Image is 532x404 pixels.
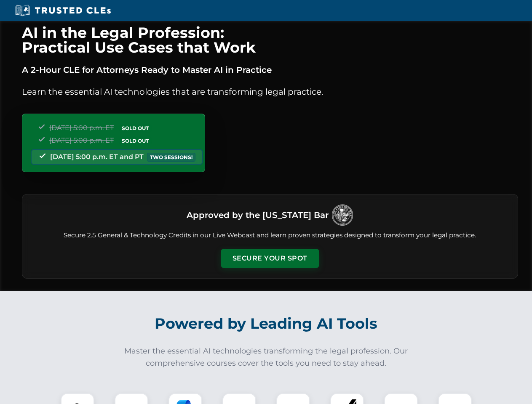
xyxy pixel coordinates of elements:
span: SOLD OUT [119,136,152,145]
h3: Approved by the [US_STATE] Bar [187,207,329,223]
img: Logo [332,205,353,226]
p: Master the essential AI technologies transforming the legal profession. Our comprehensive courses... [119,345,414,369]
p: Learn the essential AI technologies that are transforming legal practice. [22,85,518,98]
span: SOLD OUT [119,124,152,133]
img: Trusted CLEs [13,4,113,17]
button: Secure Your Spot [221,249,319,268]
span: [DATE] 5:00 p.m. ET [49,136,114,144]
h1: AI in the Legal Profession: Practical Use Cases that Work [22,25,518,55]
p: Secure 2.5 General & Technology Credits in our Live Webcast and learn proven strategies designed ... [32,231,508,240]
span: [DATE] 5:00 p.m. ET [49,124,114,132]
h2: Powered by Leading AI Tools [33,309,500,338]
p: A 2-Hour CLE for Attorneys Ready to Master AI in Practice [22,63,518,77]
